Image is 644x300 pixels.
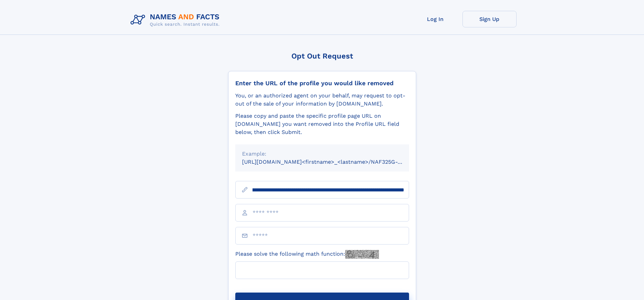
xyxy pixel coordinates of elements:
[242,150,402,158] div: Example:
[235,250,379,259] label: Please solve the following math function:
[408,11,462,27] a: Log In
[235,112,409,136] div: Please copy and paste the specific profile page URL on [DOMAIN_NAME] you want removed into the Pr...
[128,11,225,29] img: Logo Names and Facts
[235,92,409,108] div: You, or an authorized agent on your behalf, may request to opt-out of the sale of your informatio...
[242,159,422,165] small: [URL][DOMAIN_NAME]<firstname>_<lastname>/NAF325G-xxxxxxxx
[462,11,517,27] a: Sign Up
[228,52,416,60] div: Opt Out Request
[235,79,409,87] div: Enter the URL of the profile you would like removed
